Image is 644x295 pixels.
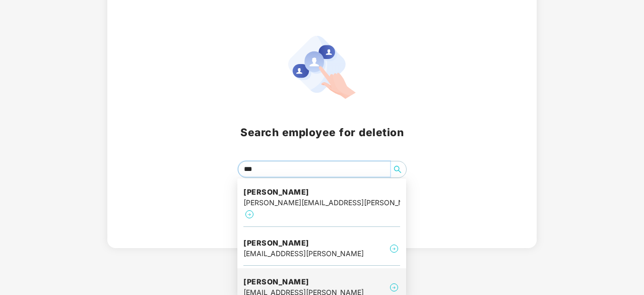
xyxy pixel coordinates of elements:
[243,248,364,259] div: [EMAIL_ADDRESS][PERSON_NAME]
[243,197,400,208] div: [PERSON_NAME][EMAIL_ADDRESS][PERSON_NAME]
[390,161,406,178] button: search
[243,208,255,220] img: svg+xml;base64,PHN2ZyB4bWxucz0iaHR0cDovL3d3dy53My5vcmcvMjAwMC9zdmciIHdpZHRoPSIyNCIgaGVpZ2h0PSIyNC...
[288,36,356,99] img: svg+xml;base64,PHN2ZyB4bWxucz0iaHR0cDovL3d3dy53My5vcmcvMjAwMC9zdmciIHhtbG5zOnhsaW5rPSJodHRwOi8vd3...
[388,281,400,293] img: svg+xml;base64,PHN2ZyB4bWxucz0iaHR0cDovL3d3dy53My5vcmcvMjAwMC9zdmciIHdpZHRoPSIyNCIgaGVpZ2h0PSIyNC...
[390,165,406,173] span: search
[119,124,525,141] h2: Search employee for deletion
[243,238,364,248] h4: [PERSON_NAME]
[388,243,400,255] img: svg+xml;base64,PHN2ZyB4bWxucz0iaHR0cDovL3d3dy53My5vcmcvMjAwMC9zdmciIHdpZHRoPSIyNCIgaGVpZ2h0PSIyNC...
[243,277,364,287] h4: [PERSON_NAME]
[243,187,400,197] h4: [PERSON_NAME]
